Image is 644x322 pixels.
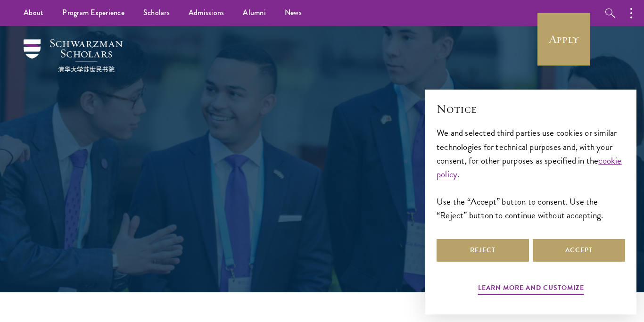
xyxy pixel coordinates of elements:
button: Reject [437,239,529,262]
a: Apply [537,13,590,66]
button: Accept [533,239,625,262]
button: Learn more and customize [478,282,584,297]
h2: Notice [437,101,625,117]
div: We and selected third parties use cookies or similar technologies for technical purposes and, wit... [437,126,625,222]
a: cookie policy [437,154,622,181]
img: Schwarzman Scholars [24,39,123,72]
